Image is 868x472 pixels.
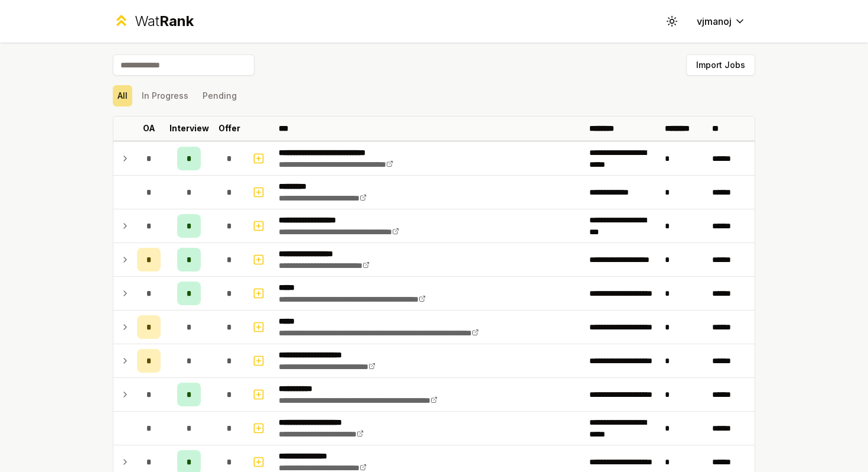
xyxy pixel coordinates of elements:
[218,122,240,134] p: Offer
[137,85,193,106] button: In Progress
[113,85,132,106] button: All
[113,12,194,31] a: WatRank
[686,54,755,76] button: Import Jobs
[143,122,155,134] p: OA
[687,11,755,32] button: vjmanoj
[198,85,242,106] button: Pending
[135,12,194,31] div: Wat
[697,14,732,28] span: vjmanoj
[159,12,194,30] span: Rank
[169,122,209,134] p: Interview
